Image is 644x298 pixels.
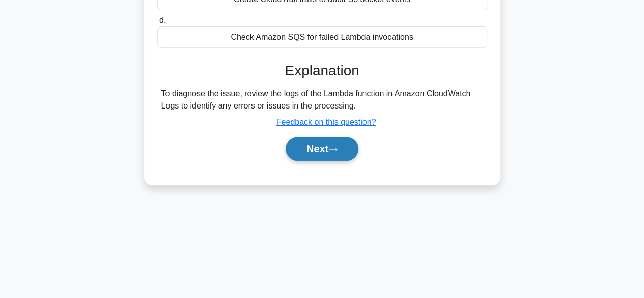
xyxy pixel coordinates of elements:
[157,26,487,48] div: Check Amazon SQS for failed Lambda invocations
[161,88,483,112] div: To diagnose the issue, review the logs of the Lambda function in Amazon CloudWatch Logs to identi...
[163,62,481,79] h3: Explanation
[286,137,358,161] button: Next
[276,118,376,126] a: Feedback on this question?
[159,16,166,24] span: d.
